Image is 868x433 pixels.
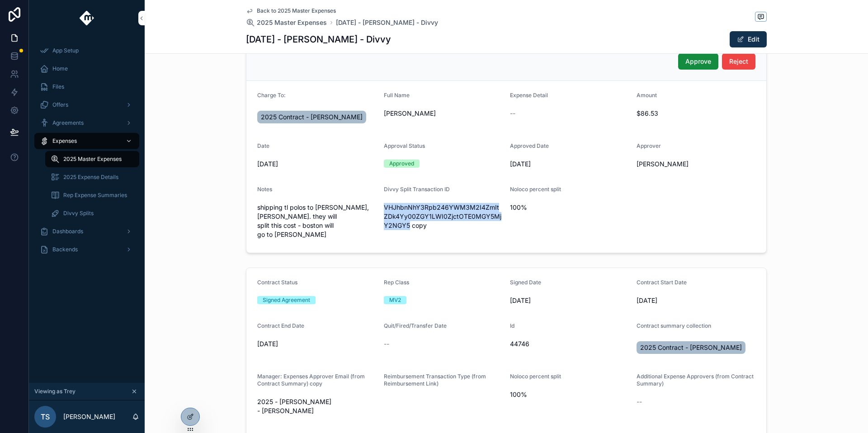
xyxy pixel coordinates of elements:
[729,57,748,66] span: Reject
[637,279,687,286] span: Contract Start Date
[257,322,304,329] span: Contract End Date
[52,228,83,235] span: Dashboards
[34,115,139,131] a: Agreements
[45,187,139,203] a: Rep Expense Summaries
[257,92,286,99] span: Charge To:
[29,36,145,269] div: scrollable content
[52,137,77,145] span: Expenses
[384,109,503,118] span: [PERSON_NAME]
[45,205,139,221] a: Divvy Splits
[41,411,50,422] span: TS
[52,101,68,108] span: Offers
[384,186,450,193] span: Divvy Split Transaction ID
[510,109,515,118] span: --
[63,174,118,181] span: 2025 Expense Details
[510,186,561,193] span: Noloco percent split
[63,210,94,217] span: Divvy Splits
[257,142,269,149] span: Date
[63,412,115,421] p: [PERSON_NAME]
[80,11,94,25] img: App logo
[389,160,414,168] div: Approved
[637,322,711,329] span: Contract summary collection
[637,92,657,99] span: Amount
[637,373,754,387] span: Additional Expense Approvers (from Contract Summary)
[34,97,139,113] a: Offers
[246,18,327,27] a: 2025 Master Expenses
[730,31,767,47] button: Edit
[63,155,122,163] span: 2025 Master Expenses
[384,373,486,387] span: Reimbursement Transaction Type (from Reimbursement Link)
[246,33,391,46] h1: [DATE] - [PERSON_NAME] - Divvy
[678,53,718,70] button: Approve
[52,119,84,127] span: Agreements
[34,388,75,395] span: Viewing as Trey
[45,151,139,167] a: 2025 Master Expenses
[510,279,541,286] span: Signed Date
[34,61,139,77] a: Home
[685,57,711,66] span: Approve
[34,133,139,149] a: Expenses
[389,296,401,304] div: MV2
[263,296,310,304] div: Signed Agreement
[384,92,410,99] span: Full Name
[34,241,139,258] a: Backends
[384,279,409,286] span: Rep Class
[640,343,742,352] span: 2025 Contract - [PERSON_NAME]
[384,203,503,230] span: VHJhbnNhY3Rpb246YWM3M2I4ZmItZDk4Yy00ZGY1LWI0ZjctOTE0MGY5MjY2NGY5 copy
[52,246,78,253] span: Backends
[637,109,756,118] span: $86.53
[257,203,377,239] span: shipping tl polos to [PERSON_NAME], [PERSON_NAME]. they will split this cost - boston will go to ...
[510,142,549,149] span: Approved Date
[257,186,272,193] span: Notes
[637,142,661,149] span: Approver
[384,142,425,149] span: Approval Status
[510,390,629,399] span: 100%
[52,65,68,72] span: Home
[336,18,438,27] a: [DATE] - [PERSON_NAME] - Divvy
[257,18,327,27] span: 2025 Master Expenses
[257,373,365,387] span: Manager: Expenses Approver Email (from Contract Summary) copy
[510,322,514,329] span: Id
[637,296,756,305] span: [DATE]
[384,322,447,329] span: Quit/Fired/Transfer Date
[637,397,642,406] span: --
[34,42,139,59] a: App Setup
[510,296,629,305] span: [DATE]
[510,160,629,169] span: [DATE]
[52,47,79,54] span: App Setup
[34,79,139,95] a: Files
[257,7,336,14] span: Back to 2025 Master Expenses
[257,397,377,415] span: 2025 - [PERSON_NAME] - [PERSON_NAME]
[257,160,377,169] span: [DATE]
[45,169,139,185] a: 2025 Expense Details
[257,339,377,348] span: [DATE]
[510,373,561,380] span: Noloco percent split
[63,192,127,199] span: Rep Expense Summaries
[510,339,629,348] span: 44746
[384,339,389,348] span: --
[34,223,139,240] a: Dashboards
[637,160,756,169] span: [PERSON_NAME]
[261,113,363,122] span: 2025 Contract - [PERSON_NAME]
[722,53,755,70] button: Reject
[246,7,336,14] a: Back to 2025 Master Expenses
[52,83,64,90] span: Files
[510,203,629,212] span: 100%
[257,279,297,286] span: Contract Status
[510,92,548,99] span: Expense Detail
